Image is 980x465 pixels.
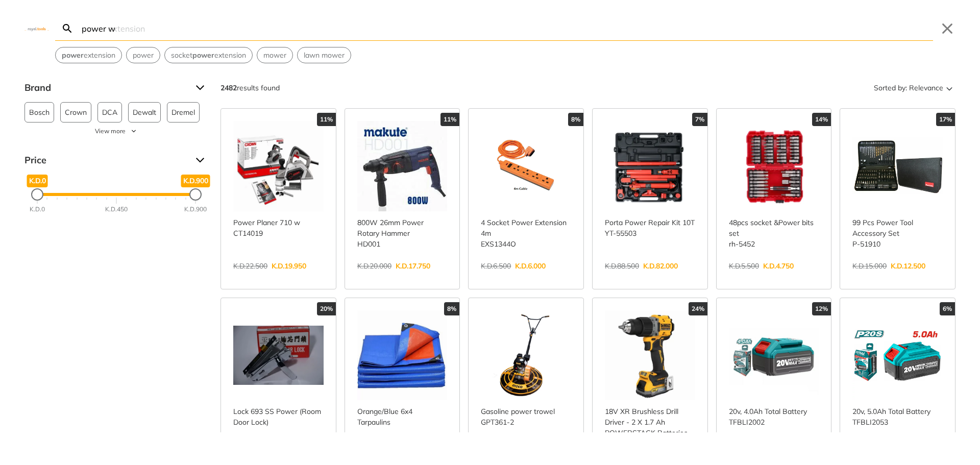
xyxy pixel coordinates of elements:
[192,51,214,60] strong: power
[220,80,280,96] div: results found
[60,102,91,123] button: Crown
[24,102,54,123] button: Bosch
[97,102,122,123] button: DCA
[24,127,208,136] button: View more
[317,113,336,126] div: 11%
[126,47,160,63] div: Suggestion: power
[29,103,50,122] span: Bosch
[940,302,955,315] div: 6%
[943,82,955,94] svg: Sort
[171,50,246,61] span: socket extension
[102,103,117,122] span: DCA
[692,113,707,126] div: 7%
[184,205,207,214] div: K.D.900
[65,103,87,122] span: Crown
[872,80,955,96] button: Sorted by:Relevance Sort
[297,47,351,63] div: Suggestion: lawn mower
[167,102,200,123] button: Dremel
[304,50,345,61] span: lawn mower
[95,127,126,136] span: View more
[257,47,292,63] button: Select suggestion: mower
[263,50,286,61] span: mower
[165,47,252,63] button: Select suggestion: socket power extension
[939,20,955,37] button: Close
[55,47,122,63] div: Suggestion: power extension
[189,188,202,201] div: Maximum Price
[56,47,121,63] button: Select suggestion: power extension
[298,47,351,63] button: Select suggestion: lawn mower
[257,47,293,63] div: Suggestion: mower
[936,113,955,126] div: 17%
[24,80,188,96] span: Brand
[24,152,188,168] span: Price
[62,51,84,60] strong: power
[812,302,831,315] div: 12%
[30,205,45,214] div: K.D.0
[127,47,160,63] button: Select suggestion: power
[440,113,459,126] div: 11%
[812,113,831,126] div: 14%
[164,47,253,63] div: Suggestion: socket power extension
[133,50,154,61] span: power
[128,102,161,123] button: Dewalt
[220,83,237,92] strong: 2482
[568,113,583,126] div: 8%
[317,302,336,315] div: 20%
[105,205,128,214] div: K.D.450
[62,50,115,61] span: extension
[61,22,73,35] svg: Search
[133,103,156,122] span: Dewalt
[24,26,49,31] img: Close
[171,103,195,122] span: Dremel
[444,302,459,315] div: 8%
[689,302,707,315] div: 24%
[909,80,943,96] span: Relevance
[80,16,933,40] input: Search…
[31,188,43,201] div: Minimum Price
